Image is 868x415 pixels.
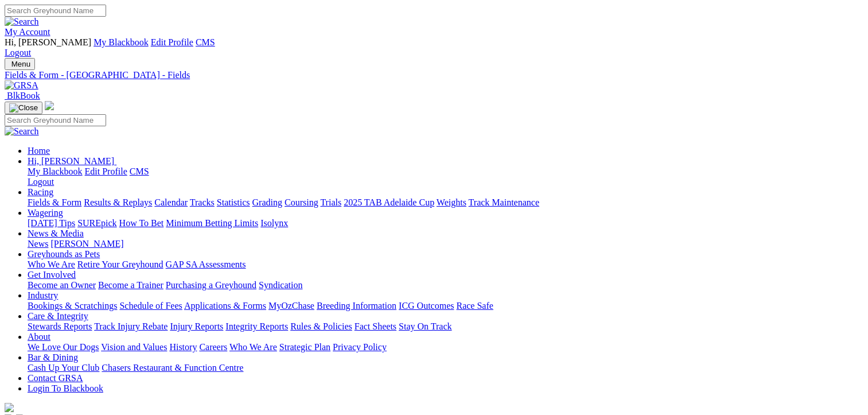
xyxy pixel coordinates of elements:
[28,218,75,228] a: [DATE] Tips
[456,301,493,311] a: Race Safe
[290,321,352,331] a: Rules & Policies
[151,37,193,47] a: Edit Profile
[268,301,314,311] a: MyOzChase
[166,280,256,290] a: Purchasing a Greyhound
[333,342,387,352] a: Privacy Policy
[5,37,91,47] span: Hi, [PERSON_NAME]
[50,239,123,249] a: [PERSON_NAME]
[28,342,99,352] a: We Love Our Dogs
[28,187,53,197] a: Racing
[196,37,215,47] a: CMS
[5,5,106,17] input: Search
[169,342,197,352] a: History
[101,342,167,352] a: Vision and Values
[166,259,246,269] a: GAP SA Assessments
[28,259,75,269] a: Who We Are
[28,342,863,352] div: About
[166,218,258,228] a: Minimum Betting Limits
[77,259,164,269] a: Retire Your Greyhound
[252,197,282,207] a: Grading
[170,321,223,331] a: Injury Reports
[320,197,341,207] a: Trials
[355,321,396,331] a: Fact Sheets
[28,156,116,166] a: Hi, [PERSON_NAME]
[5,17,39,27] img: Search
[5,48,31,57] a: Logout
[285,197,318,207] a: Coursing
[28,177,54,187] a: Logout
[28,321,92,331] a: Stewards Reports
[5,403,14,412] img: logo-grsa-white.png
[28,228,84,238] a: News & Media
[154,197,188,207] a: Calendar
[28,352,78,362] a: Bar & Dining
[130,166,149,176] a: CMS
[5,102,42,114] button: Toggle navigation
[85,166,127,176] a: Edit Profile
[94,321,168,331] a: Track Injury Rebate
[28,280,96,290] a: Become an Owner
[5,27,50,37] a: My Account
[399,301,454,311] a: ICG Outcomes
[437,197,466,207] a: Weights
[199,342,227,352] a: Careers
[28,146,50,156] a: Home
[5,114,106,126] input: Search
[229,342,277,352] a: Who We Are
[28,270,76,280] a: Get Involved
[28,321,863,332] div: Care & Integrity
[119,301,182,311] a: Schedule of Fees
[28,259,863,270] div: Greyhounds as Pets
[399,321,451,331] a: Stay On Track
[28,156,114,166] span: Hi, [PERSON_NAME]
[28,166,83,176] a: My Blackbook
[28,249,100,259] a: Greyhounds as Pets
[28,197,863,208] div: Racing
[11,60,30,68] span: Menu
[28,208,63,218] a: Wagering
[184,301,266,311] a: Applications & Forms
[190,197,215,207] a: Tracks
[5,91,40,100] a: BlkBook
[28,301,117,311] a: Bookings & Scratchings
[94,37,149,47] a: My Blackbook
[28,311,88,321] a: Care & Integrity
[9,103,38,113] img: Close
[102,363,243,373] a: Chasers Restaurant & Function Centre
[28,218,863,228] div: Wagering
[5,58,35,70] button: Toggle navigation
[77,218,116,228] a: SUREpick
[28,363,99,373] a: Cash Up Your Club
[469,197,539,207] a: Track Maintenance
[28,363,863,373] div: Bar & Dining
[28,373,83,383] a: Contact GRSA
[5,80,38,91] img: GRSA
[217,197,250,207] a: Statistics
[28,239,863,249] div: News & Media
[28,332,50,342] a: About
[28,383,103,393] a: Login To Blackbook
[5,126,39,137] img: Search
[279,342,330,352] a: Strategic Plan
[259,280,302,290] a: Syndication
[28,280,863,290] div: Get Involved
[28,239,48,249] a: News
[45,101,54,110] img: logo-grsa-white.png
[28,290,58,300] a: Industry
[28,197,81,207] a: Fields & Form
[28,166,863,187] div: Hi, [PERSON_NAME]
[225,321,288,331] a: Integrity Reports
[5,70,863,80] a: Fields & Form - [GEOGRAPHIC_DATA] - Fields
[5,37,863,58] div: My Account
[98,280,164,290] a: Become a Trainer
[119,218,164,228] a: How To Bet
[7,91,40,100] span: BlkBook
[317,301,396,311] a: Breeding Information
[84,197,152,207] a: Results & Replays
[344,197,434,207] a: 2025 TAB Adelaide Cup
[260,218,288,228] a: Isolynx
[28,301,863,311] div: Industry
